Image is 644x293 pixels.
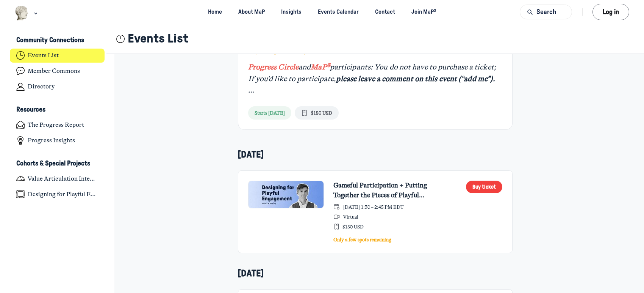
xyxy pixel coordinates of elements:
[106,24,644,54] header: Page Header
[248,61,503,96] a: Progress CircleandMaP³participants: You do not have to purchase a ticket; If you’d like to partic...
[343,204,404,210] span: [DATE] 1:30 – 2:45 PM EDT
[333,181,450,200] a: Gameful Participation + Putting Together the Pieces of Playful Engagement [Designing for Playful ...
[10,118,105,132] a: The Progress Report
[10,34,105,47] button: Community ConnectionsCollapse space
[248,63,496,83] em: participants: You do not have to purchase a ticket; If you’d like to participate,
[592,4,629,20] button: Log in
[10,49,105,63] a: Events List
[466,181,503,193] button: Buy ticket
[10,104,105,117] button: ResourcesCollapse space
[333,233,391,243] div: Only a few spots remaining
[10,157,105,170] button: Cohorts & Special ProjectsCollapse space
[15,6,29,20] img: Museums as Progress logo
[15,5,39,21] button: Museums as Progress logo
[343,214,358,220] span: Virtual
[28,137,75,144] h4: Progress Insights
[520,5,572,19] button: Search
[248,61,503,96] div: 's offers a sophisticated framework grounded in psychology, neuroscience, and human-computer inte...
[28,191,98,198] h4: Designing for Playful Engagement
[10,80,105,94] a: Directory
[28,83,55,90] h4: Directory
[275,5,308,19] a: Insights
[255,110,285,116] span: Starts [DATE]
[311,110,332,116] span: $150 USD
[10,187,105,201] a: Designing for Playful Engagement
[238,149,513,161] h5: [DATE]
[10,134,105,148] a: Progress Insights
[10,64,105,78] a: Member Commons
[28,121,84,129] h4: The Progress Report
[201,5,228,19] a: Home
[248,63,299,71] a: Progress Circle
[299,63,311,71] em: and
[238,268,513,279] h5: [DATE]
[311,5,366,19] a: Events Calendar
[336,74,495,83] em: please leave a comment on this event (“add me”).
[16,160,90,168] h3: Cohorts & Special Projects
[16,36,84,44] h3: Community Connections
[342,224,364,230] span: $150 USD
[405,5,443,19] a: Join MaP³
[28,52,59,59] h4: Events List
[28,175,98,183] h4: Value Articulation Intensive (Cultural Leadership Lab)
[311,63,330,71] a: MaP³
[28,67,80,75] h4: Member Commons
[232,5,272,19] a: About MaP
[10,172,105,186] a: Value Articulation Intensive (Cultural Leadership Lab)
[128,32,188,46] h1: Events List
[16,106,45,114] h3: Resources
[369,5,402,19] a: Contact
